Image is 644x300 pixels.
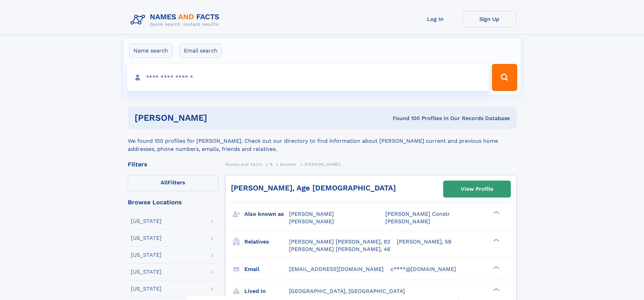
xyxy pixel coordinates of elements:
[180,44,222,58] label: Email search
[492,64,517,91] button: Search Button
[492,210,500,215] div: ❯
[289,266,384,272] span: [EMAIL_ADDRESS][DOMAIN_NAME]
[244,208,289,220] h3: Also known as
[289,238,390,246] a: [PERSON_NAME] [PERSON_NAME], 82
[461,181,493,197] div: View Profile
[289,218,334,225] span: [PERSON_NAME]
[305,162,341,167] span: [PERSON_NAME]
[397,238,451,246] a: [PERSON_NAME], 59
[385,218,430,225] span: [PERSON_NAME]
[131,269,162,275] div: [US_STATE]
[270,160,273,168] a: B
[225,160,262,168] a: Names and Facts
[128,161,218,167] div: Filters
[128,11,225,29] img: Logo Names and Facts
[127,64,489,91] input: search input
[128,199,218,205] div: Browse Locations
[385,211,450,217] span: [PERSON_NAME] Constr
[128,129,517,153] div: We found 100 profiles for [PERSON_NAME]. Check out our directory to find information about [PERSO...
[231,184,396,192] a: [PERSON_NAME], Age [DEMOGRAPHIC_DATA]
[131,286,162,292] div: [US_STATE]
[244,263,289,275] h3: Email
[131,235,162,241] div: [US_STATE]
[135,114,300,122] h1: [PERSON_NAME]
[129,44,172,58] label: Name search
[300,115,510,122] div: Found 100 Profiles In Our Records Database
[161,179,168,186] span: All
[289,288,405,294] span: [GEOGRAPHIC_DATA], [GEOGRAPHIC_DATA]
[492,287,500,292] div: ❯
[280,160,297,168] a: Boomer
[462,11,517,27] a: Sign Up
[289,211,334,217] span: [PERSON_NAME]
[492,238,500,242] div: ❯
[408,11,462,27] a: Log In
[128,175,218,191] label: Filters
[244,285,289,297] h3: Lived in
[270,162,273,167] span: B
[444,181,510,197] a: View Profile
[492,265,500,270] div: ❯
[244,236,289,248] h3: Relatives
[289,246,390,253] a: [PERSON_NAME] [PERSON_NAME], 46
[131,252,162,258] div: [US_STATE]
[131,218,162,224] div: [US_STATE]
[280,162,297,167] span: Boomer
